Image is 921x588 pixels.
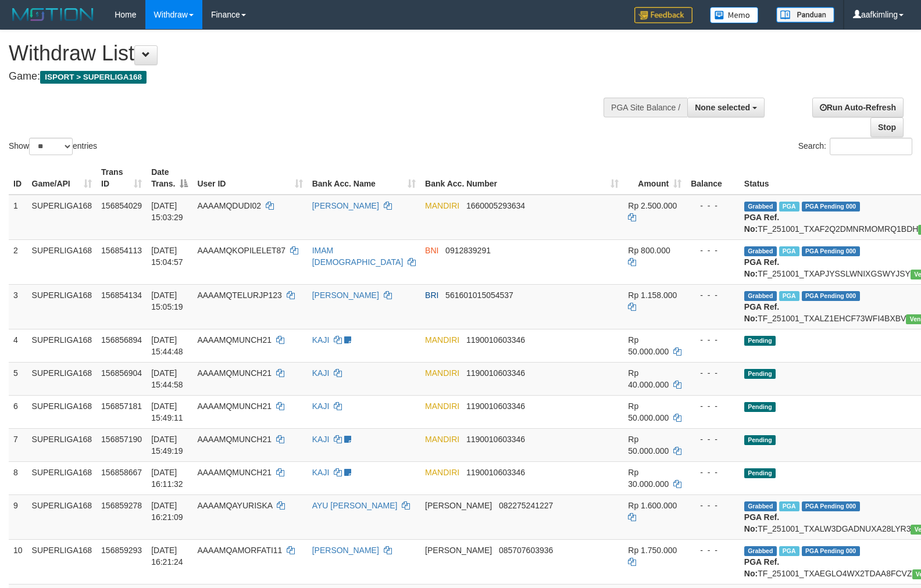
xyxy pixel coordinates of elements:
[312,291,379,300] a: [PERSON_NAME]
[312,546,379,555] a: [PERSON_NAME]
[623,162,686,195] th: Amount: activate to sort column ascending
[197,546,282,555] span: AAAAMQAMORFATI11
[466,368,525,378] span: Copy 1190010603346 to clipboard
[499,501,553,510] span: Copy 082275241227 to clipboard
[830,138,912,155] input: Search:
[776,7,834,23] img: panduan.png
[9,494,27,539] td: 9
[312,468,330,477] a: KAJI
[312,401,330,411] a: KAJI
[691,500,735,511] div: - - -
[151,335,183,356] span: [DATE] 15:44:48
[192,162,307,195] th: User ID: activate to sort column ascending
[687,98,765,117] button: None selected
[425,201,459,210] span: MANDIRI
[779,501,799,511] span: Marked by aafheankoy
[802,546,860,556] span: PGA Pending
[466,435,525,444] span: Copy 1190010603346 to clipboard
[151,201,183,222] span: [DATE] 15:03:29
[197,501,272,510] span: AAAAMQAYURISKA
[101,468,142,477] span: 156858667
[628,335,669,356] span: Rp 50.000.000
[27,395,97,428] td: SUPERLIGA168
[101,401,142,411] span: 156857181
[197,335,272,345] span: AAAAMQMUNCH21
[744,546,777,556] span: Grabbed
[27,329,97,362] td: SUPERLIGA168
[691,334,735,346] div: - - -
[308,162,420,195] th: Bank Acc. Name: activate to sort column ascending
[466,401,525,411] span: Copy 1190010603346 to clipboard
[628,368,669,389] span: Rp 40.000.000
[744,336,776,346] span: Pending
[691,433,735,445] div: - - -
[686,162,740,195] th: Balance
[197,201,261,210] span: AAAAMQDUDI02
[744,202,777,211] span: Grabbed
[425,246,438,255] span: BNI
[197,468,272,477] span: AAAAMQMUNCH21
[197,401,272,411] span: AAAAMQMUNCH21
[425,368,459,378] span: MANDIRI
[744,557,779,578] b: PGA Ref. No:
[151,246,183,267] span: [DATE] 15:04:57
[779,246,799,256] span: Marked by aafchhiseyha
[445,246,491,255] span: Copy 0912839291 to clipboard
[29,138,73,155] select: Showentries
[151,401,183,422] span: [DATE] 15:49:11
[870,117,904,137] a: Stop
[628,468,669,489] span: Rp 30.000.000
[691,289,735,301] div: - - -
[9,138,97,155] label: Show entries
[499,546,553,555] span: Copy 085707603936 to clipboard
[691,400,735,412] div: - - -
[101,501,142,510] span: 156859278
[628,501,677,510] span: Rp 1.600.000
[27,195,97,240] td: SUPERLIGA168
[445,291,513,300] span: Copy 561601015054537 to clipboard
[802,246,860,256] span: PGA Pending
[101,368,142,378] span: 156856904
[425,335,459,345] span: MANDIRI
[634,7,692,23] img: Feedback.jpg
[812,98,904,117] a: Run Auto-Refresh
[9,461,27,494] td: 8
[710,7,759,23] img: Button%20Memo.svg
[312,501,398,510] a: AYU [PERSON_NAME]
[97,162,147,195] th: Trans ID: activate to sort column ascending
[691,367,735,379] div: - - -
[9,42,602,65] h1: Withdraw List
[9,195,27,240] td: 1
[27,162,97,195] th: Game/API: activate to sort column ascending
[312,246,404,267] a: IMAM [DEMOGRAPHIC_DATA]
[744,468,776,478] span: Pending
[27,461,97,494] td: SUPERLIGA168
[27,494,97,539] td: SUPERLIGA168
[744,501,777,511] span: Grabbed
[628,291,677,300] span: Rp 1.158.000
[9,395,27,428] td: 6
[151,546,183,567] span: [DATE] 16:21:24
[9,329,27,362] td: 4
[9,162,27,195] th: ID
[197,368,272,378] span: AAAAMQMUNCH21
[101,246,142,255] span: 156854113
[744,512,779,533] b: PGA Ref. No:
[312,201,379,210] a: [PERSON_NAME]
[312,335,330,345] a: KAJI
[312,368,330,378] a: KAJI
[27,539,97,584] td: SUPERLIGA168
[744,402,776,412] span: Pending
[744,302,779,323] b: PGA Ref. No:
[798,138,912,155] label: Search:
[197,291,282,300] span: AAAAMQTELURJP123
[101,546,142,555] span: 156859293
[744,291,777,301] span: Grabbed
[9,239,27,284] td: 2
[466,335,525,345] span: Copy 1190010603346 to clipboard
[466,468,525,477] span: Copy 1190010603346 to clipboard
[147,162,192,195] th: Date Trans.: activate to sort column descending
[27,362,97,395] td: SUPERLIGA168
[466,201,525,210] span: Copy 1660005293634 to clipboard
[151,291,183,311] span: [DATE] 15:05:19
